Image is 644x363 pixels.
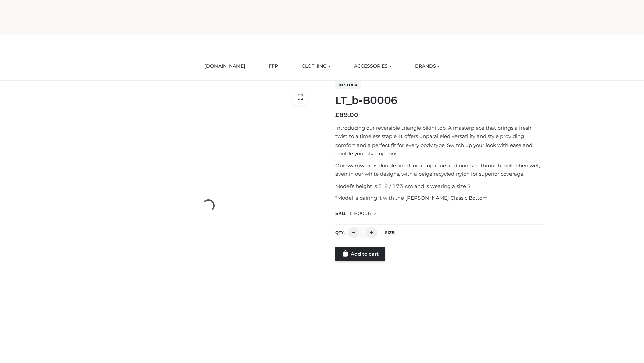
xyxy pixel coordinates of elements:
a: ACCESSORIES [349,59,396,74]
p: Model’s height is 5 ‘8 / 173 cm and is wearing a size S. [335,182,544,191]
span: £ [335,111,339,119]
a: BRANDS [410,59,445,74]
p: *Model is pairing it with the [PERSON_NAME] Classic Bottom [335,194,544,202]
span: In stock [335,81,361,89]
p: Introducing our reversible triangle bikini top. A masterpiece that brings a fresh twist to a time... [335,124,544,158]
a: [DOMAIN_NAME] [199,59,250,74]
h1: LT_b-B0006 [335,94,544,107]
bdi: 89.00 [335,111,358,119]
label: QTY: [335,230,345,235]
p: Our swimwear is double lined for an opaque and non-see-through look when wet, even in our white d... [335,161,544,178]
span: LT_B0006_2 [346,210,377,216]
a: FFP [264,59,283,74]
a: Add to cart [335,247,385,261]
a: CLOTHING [297,59,335,74]
span: SKU: [335,209,377,217]
label: Size: [385,230,395,235]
